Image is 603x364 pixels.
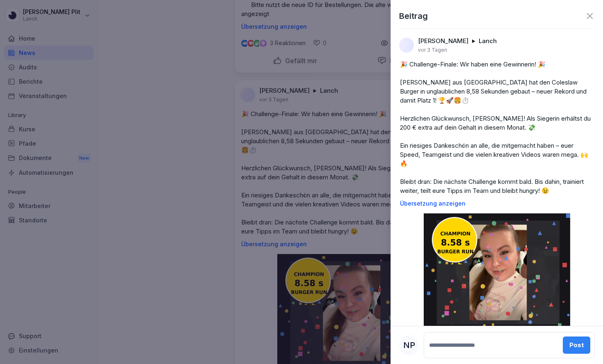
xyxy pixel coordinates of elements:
[569,341,584,350] div: Post
[563,337,590,354] button: Post
[479,37,497,45] p: Lanch
[399,38,414,53] img: l5aexj2uen8fva72jjw1hczl.png
[418,47,447,53] p: vor 3 Tagen
[400,60,594,195] p: 🎉 Challenge-Finale: Wir haben eine Gewinnerin! 🎉 [PERSON_NAME] aus [GEOGRAPHIC_DATA] hat den Cole...
[399,10,428,22] p: Beitrag
[418,37,468,45] p: [PERSON_NAME]
[400,200,594,207] p: Übersetzung anzeigen
[424,213,570,359] img: tfg2d9g47d4082rklosffqn6.png
[399,335,419,355] div: NP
